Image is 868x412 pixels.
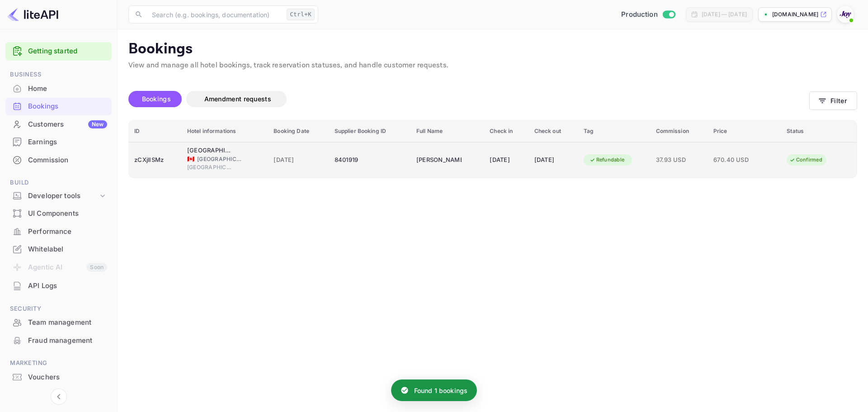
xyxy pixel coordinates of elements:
[5,241,112,257] a: Whitelabel
[5,332,112,349] a: Fraud management
[128,40,857,58] p: Bookings
[28,336,107,346] div: Fraud management
[187,156,194,162] span: Canada
[772,10,818,19] p: [DOMAIN_NAME]
[128,91,809,107] div: account-settings tabs
[5,277,112,295] div: API Logs
[5,205,112,222] a: UI Components
[783,154,828,166] div: Confirmed
[809,91,857,110] button: Filter
[28,372,107,383] div: Vouchers
[187,163,232,171] span: [GEOGRAPHIC_DATA]
[781,120,857,142] th: Status
[484,120,528,142] th: Check in
[187,146,232,155] div: Fairmont Hotel Macdonald
[28,208,107,219] div: UI Components
[5,369,112,386] div: Vouchers
[5,70,112,80] span: Business
[5,80,112,97] a: Home
[28,317,107,328] div: Team management
[268,120,329,142] th: Booking Date
[838,7,853,22] img: With Joy
[529,120,578,142] th: Check out
[5,152,112,168] a: Commission
[5,188,112,204] div: Developer tools
[578,120,651,142] th: Tag
[5,223,112,241] div: Performance
[5,152,112,169] div: Commission
[5,358,112,368] span: Marketing
[197,155,242,163] span: [GEOGRAPHIC_DATA]
[5,277,112,294] a: API Logs
[414,386,467,395] p: Found 1 bookings
[146,5,283,24] input: Search (e.g. bookings, documentation)
[651,120,708,142] th: Commission
[584,154,631,166] div: Refundable
[28,281,107,291] div: API Logs
[5,133,112,151] div: Earnings
[5,178,112,188] span: Build
[128,60,857,71] p: View and manage all hotel bookings, track reservation statuses, and handle customer requests.
[411,120,484,142] th: Full Name
[621,9,658,20] span: Production
[142,95,171,103] span: Bookings
[28,119,107,130] div: Customers
[129,120,857,178] table: booking table
[5,98,112,114] a: Bookings
[656,155,703,165] span: 37.93 USD
[7,7,58,22] img: LiteAPI logo
[28,244,107,255] div: Whitelabel
[5,369,112,385] a: Vouchers
[5,304,112,314] span: Security
[28,227,107,237] div: Performance
[5,241,112,258] div: Whitelabel
[204,95,271,103] span: Amendment requests
[28,137,107,147] div: Earnings
[182,120,269,142] th: Hotel informations
[28,155,107,166] div: Commission
[5,205,112,223] div: UI Components
[5,314,112,331] a: Team management
[287,9,315,20] div: Ctrl+K
[5,116,112,133] div: CustomersNew
[5,42,112,61] div: Getting started
[5,98,112,115] div: Bookings
[274,155,323,165] span: [DATE]
[5,314,112,331] div: Team management
[134,153,176,167] div: zCXjlISMz
[329,120,411,142] th: Supplier Booking ID
[51,388,67,405] button: Collapse navigation
[5,332,112,350] div: Fraud management
[129,120,182,142] th: ID
[702,10,747,19] div: [DATE] — [DATE]
[5,223,112,240] a: Performance
[28,191,98,201] div: Developer tools
[335,153,406,167] div: 8401919
[534,153,573,167] div: [DATE]
[5,133,112,150] a: Earnings
[490,153,523,167] div: [DATE]
[713,155,759,165] span: 670.40 USD
[618,9,679,20] div: Switch to Sandbox mode
[5,116,112,133] a: CustomersNew
[28,46,107,57] a: Getting started
[28,84,107,94] div: Home
[708,120,781,142] th: Price
[5,80,112,98] div: Home
[88,120,107,128] div: New
[28,101,107,112] div: Bookings
[416,153,462,167] div: Rebecca Grems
